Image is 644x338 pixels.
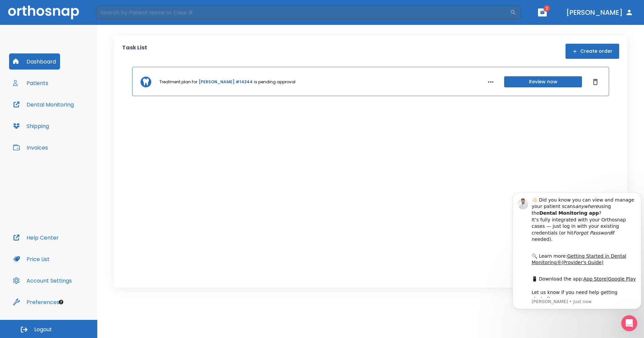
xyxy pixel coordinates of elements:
p: is pending approval [254,79,296,85]
button: Preferences [9,294,63,310]
button: Dismiss [590,77,601,87]
button: Dashboard [9,53,60,70]
input: Search by Patient Name or Case # [96,6,510,19]
button: [PERSON_NAME] [563,6,636,18]
button: Invoices [9,139,52,156]
button: Patients [9,75,52,91]
iframe: Intercom live chat [621,315,637,331]
button: Price List [9,251,54,267]
div: Tooltip anchor [58,299,64,305]
button: Dental Monitoring [9,96,78,113]
button: Shipping [9,118,53,134]
button: Account Settings [9,272,76,289]
button: Review now [504,76,582,87]
a: [PERSON_NAME] #14244 [199,79,253,85]
span: Logout [34,326,52,333]
p: Task List [122,44,147,59]
span: 2 [543,5,550,12]
p: Treatment plan for [159,79,197,85]
img: Orthosnap [8,5,79,19]
button: Help Center [9,229,63,246]
button: Create order [566,44,619,59]
iframe: Intercom notifications message [510,193,644,335]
